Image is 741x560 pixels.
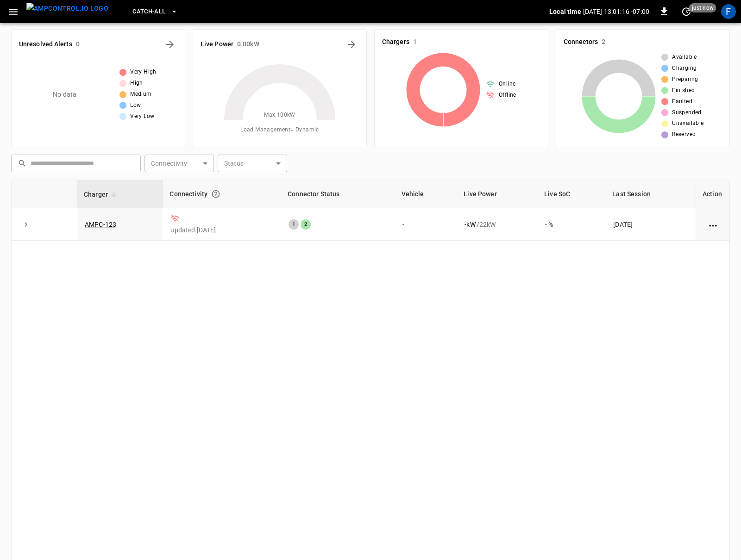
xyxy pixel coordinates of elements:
[240,125,319,135] span: Load Management = Dynamic
[538,208,606,241] td: - %
[395,208,458,241] td: -
[395,180,458,208] th: Vehicle
[549,7,581,16] p: Local time
[457,180,538,208] th: Live Power
[85,221,116,228] a: AMPC-123
[696,180,729,208] th: Action
[672,97,692,106] span: Faulted
[538,180,606,208] th: Live SoC
[707,220,719,229] div: action cell options
[170,225,274,235] p: updated [DATE]
[672,119,703,128] span: Unavailable
[606,208,696,241] td: [DATE]
[163,37,177,52] button: All Alerts
[602,37,605,47] h6: 2
[606,180,696,208] th: Last Session
[132,6,165,17] span: Catch-all
[672,64,697,73] span: Charging
[689,3,716,12] span: just now
[237,39,259,50] h6: 0.00 kW
[129,3,181,21] button: Catch-all
[465,220,475,229] p: - kW
[672,53,697,62] span: Available
[130,90,151,99] span: Medium
[84,189,120,200] span: Charger
[344,37,359,52] button: Energy Overview
[672,75,698,84] span: Preparing
[301,219,311,230] div: 2
[264,111,295,120] span: Max. 100 kW
[281,180,395,208] th: Connector Status
[672,130,696,139] span: Reserved
[672,86,695,95] span: Finished
[130,68,157,77] span: Very High
[499,91,516,100] span: Offline
[170,186,275,202] div: Connectivity
[289,219,299,230] div: 1
[130,112,154,121] span: Very Low
[679,4,694,19] button: set refresh interval
[76,39,80,50] h6: 0
[672,108,702,118] span: Suspended
[26,3,108,14] img: ampcontrol.io logo
[382,37,409,47] h6: Chargers
[499,80,515,89] span: Online
[583,7,649,16] p: [DATE] 13:01:16 -07:00
[53,90,76,100] p: No data
[413,37,417,47] h6: 1
[201,39,233,50] h6: Live Power
[19,218,33,231] button: expand row
[564,37,598,47] h6: Connectors
[465,220,530,229] div: / 22 kW
[130,101,141,110] span: Low
[130,79,143,88] span: High
[19,39,72,50] h6: Unresolved Alerts
[721,4,736,19] div: profile-icon
[207,186,224,202] button: Connection between the charger and our software.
